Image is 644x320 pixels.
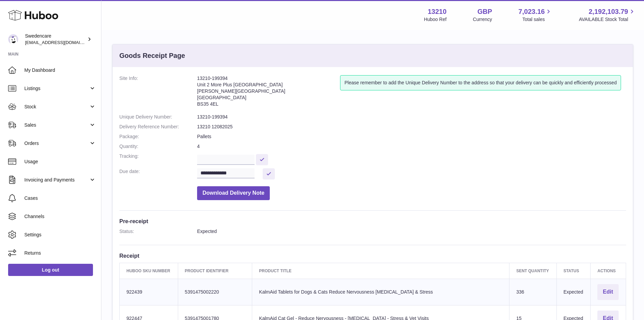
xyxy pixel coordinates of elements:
[597,284,618,300] button: Edit
[119,252,626,259] h3: Receipt
[120,279,178,305] td: 922439
[24,250,96,256] span: Returns
[24,140,89,147] span: Orders
[252,263,509,279] th: Product title
[119,51,185,60] h3: Goods Receipt Page
[509,263,557,279] th: Sent Quantity
[120,263,178,279] th: Huboo SKU Number
[24,85,89,92] span: Listings
[519,7,553,23] a: 7,023.16 Total sales
[197,114,626,120] dd: 13210-199394
[24,232,96,238] span: Settings
[24,104,89,110] span: Stock
[119,143,197,150] dt: Quantity:
[197,133,626,140] dd: Pallets
[556,263,591,279] th: Status
[197,143,626,150] dd: 4
[24,195,96,201] span: Cases
[119,217,626,225] h3: Pre-receipt
[119,133,197,140] dt: Package:
[25,40,99,45] span: [EMAIL_ADDRESS][DOMAIN_NAME]
[579,16,636,23] span: AVAILABLE Stock Total
[519,7,545,16] span: 7,023.16
[24,158,96,165] span: Usage
[25,33,86,46] div: Swedencare
[424,16,447,23] div: Huboo Ref
[24,122,89,128] span: Sales
[119,228,197,235] dt: Status:
[197,228,626,235] dd: Expected
[119,75,197,110] dt: Site Info:
[119,124,197,130] dt: Delivery Reference Number:
[579,7,636,23] a: 2,192,103.79 AVAILABLE Stock Total
[509,279,557,305] td: 336
[8,34,18,44] img: internalAdmin-13210@internal.huboo.com
[428,7,447,16] strong: 13210
[119,168,197,179] dt: Due date:
[340,75,621,90] div: Please remember to add the Unique Delivery Number to the address so that your delivery can be qui...
[197,124,626,130] dd: 13210 12082025
[24,177,89,183] span: Invoicing and Payments
[252,279,509,305] td: KalmAid Tablets for Dogs & Cats Reduce Nervousness [MEDICAL_DATA] & Stress
[197,75,340,110] address: 13210-199394 Unit 2 More Plus [GEOGRAPHIC_DATA] [PERSON_NAME][GEOGRAPHIC_DATA] [GEOGRAPHIC_DATA] ...
[119,153,197,165] dt: Tracking:
[178,263,252,279] th: Product Identifier
[556,279,591,305] td: Expected
[119,114,197,120] dt: Unique Delivery Number:
[197,186,270,200] button: Download Delivery Note
[591,263,626,279] th: Actions
[8,264,93,276] a: Log out
[178,279,252,305] td: 5391475002220
[477,7,492,16] strong: GBP
[24,213,96,220] span: Channels
[589,7,628,16] span: 2,192,103.79
[24,67,96,73] span: My Dashboard
[522,16,552,23] span: Total sales
[473,16,492,23] div: Currency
